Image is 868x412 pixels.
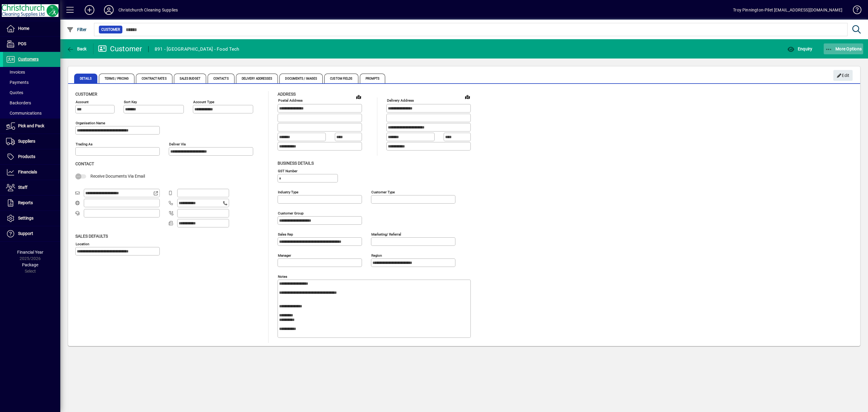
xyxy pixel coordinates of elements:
button: Profile [99,5,118,15]
a: Backorders [3,98,60,108]
a: Support [3,226,60,241]
span: Products [18,154,35,159]
span: Financial Year [17,250,43,255]
span: Receive Documents Via Email [90,174,145,179]
a: POS [3,36,60,52]
span: Terms / Pricing [99,74,135,83]
a: Suppliers [3,134,60,149]
mat-label: Trading as [76,142,93,146]
mat-label: Account Type [193,100,214,104]
span: Communications [6,111,42,116]
span: Quotes [6,90,23,95]
span: Payments [6,80,29,85]
a: Home [3,21,60,36]
span: Contact [75,161,94,166]
a: Payments [3,77,60,87]
span: Documents / Images [279,74,323,83]
mat-label: Region [371,253,382,257]
span: Contract Rates [136,74,172,83]
span: Edit [837,71,850,81]
mat-label: Organisation name [76,121,105,125]
a: Knowledge Base [848,1,860,21]
a: View on map [354,92,363,102]
span: Customers [18,57,39,62]
span: Support [18,231,33,236]
span: Filter [67,27,87,32]
app-page-header-button: Back [60,43,93,54]
span: Custom Fields [324,74,358,83]
div: 891 - [GEOGRAPHIC_DATA] - Food Tech [155,44,240,54]
mat-label: Industry type [278,190,298,194]
button: Back [65,43,88,54]
span: Backorders [6,100,31,105]
mat-label: Deliver via [169,142,186,146]
mat-label: Sales rep [278,232,293,236]
span: Customer [75,92,97,97]
mat-label: Notes [278,274,287,278]
mat-label: Manager [278,253,291,257]
a: Settings [3,211,60,226]
a: Reports [3,195,60,211]
a: Staff [3,180,60,195]
mat-label: GST Number [278,169,297,173]
span: Sales Budget [174,74,206,83]
mat-label: Account [76,100,89,104]
span: Reports [18,200,33,205]
a: Pick and Pack [3,119,60,134]
a: Products [3,149,60,164]
span: Invoices [6,70,25,74]
mat-label: Customer type [371,190,395,194]
span: Pick and Pack [18,123,44,128]
span: Business details [278,161,314,166]
button: Edit [833,70,853,81]
span: Back [67,46,87,51]
button: More Options [824,43,863,54]
span: Settings [18,216,33,220]
span: POS [18,41,26,46]
span: Contacts [208,74,234,83]
div: Christchurch Cleaning Supplies [118,5,178,15]
button: Add [80,5,99,15]
a: Financials [3,165,60,180]
a: Communications [3,108,60,118]
span: More Options [825,46,862,51]
button: Enquiry [786,43,814,54]
span: Home [18,26,29,31]
span: Customer [101,27,120,33]
span: Details [74,74,97,83]
span: Financials [18,170,37,174]
span: Enquiry [787,46,812,51]
span: Sales defaults [75,234,108,239]
div: Customer [98,44,142,54]
mat-label: Customer group [278,211,303,215]
mat-label: Marketing/ Referral [371,232,401,236]
span: Package [22,262,38,267]
a: View on map [463,92,472,102]
span: Address [278,92,296,97]
mat-label: Sort key [124,100,137,104]
a: Quotes [3,87,60,98]
button: Filter [65,24,88,35]
mat-label: Location [76,242,89,246]
a: Invoices [3,67,60,77]
div: Troy Pinnington-Pilet [EMAIL_ADDRESS][DOMAIN_NAME] [733,5,842,15]
span: Prompts [360,74,385,83]
span: Staff [18,185,27,190]
span: Delivery Addresses [236,74,278,83]
span: Suppliers [18,139,35,144]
